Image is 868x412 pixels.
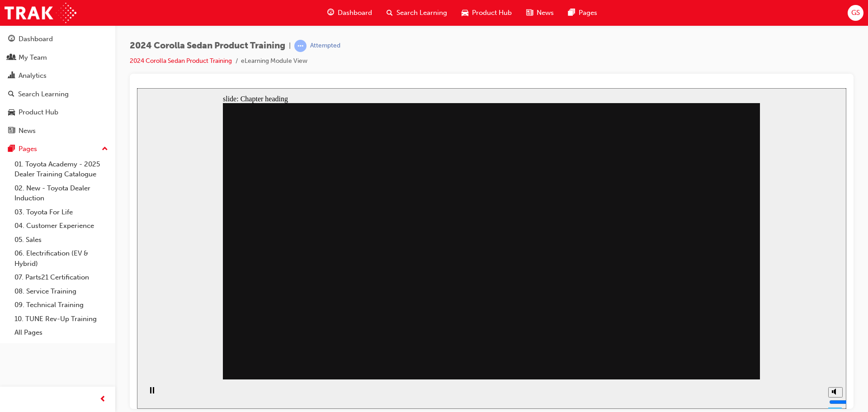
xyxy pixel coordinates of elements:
a: 01. Toyota Academy - 2025 Dealer Training Catalogue [11,157,112,181]
span: Search Learning [396,8,447,18]
a: 02. New - Toyota Dealer Induction [11,181,112,205]
button: Pages [4,141,112,157]
span: news-icon [526,7,533,19]
span: pages-icon [8,145,15,153]
a: 05. Sales [11,233,112,247]
span: 2024 Corolla Sedan Product Training [130,41,285,51]
div: Dashboard [19,34,53,44]
a: pages-iconPages [561,4,604,22]
span: | [289,41,291,51]
button: Pause (Ctrl+Alt+P) [5,298,20,314]
span: search-icon [8,90,14,99]
img: Trak [5,3,76,23]
a: Product Hub [4,104,112,121]
span: car-icon [462,7,468,19]
span: news-icon [8,127,15,135]
span: car-icon [8,109,15,117]
button: DashboardMy TeamAnalyticsSearch LearningProduct HubNews [4,29,112,141]
span: Pages [579,8,597,18]
a: 04. Customer Experience [11,219,112,233]
li: eLearning Module View [241,56,307,66]
a: Dashboard [4,31,112,47]
a: news-iconNews [519,4,561,22]
a: 09. Technical Training [11,298,112,312]
a: Search Learning [4,86,112,103]
div: Product Hub [19,107,58,118]
a: car-iconProduct Hub [454,4,519,22]
span: guage-icon [8,35,15,43]
span: learningRecordVerb_ATTEMPT-icon [294,40,307,52]
a: Analytics [4,67,112,84]
span: Dashboard [338,8,372,18]
a: All Pages [11,326,112,340]
a: News [4,123,112,139]
a: My Team [4,49,112,66]
a: 10. TUNE Rev-Up Training [11,312,112,326]
div: Pages [19,144,37,154]
span: guage-icon [327,7,334,19]
a: search-iconSearch Learning [379,4,454,22]
span: people-icon [8,54,15,62]
span: GS [851,8,860,18]
a: guage-iconDashboard [320,4,379,22]
a: 2024 Corolla Sedan Product Training [130,57,232,65]
a: 03. Toyota For Life [11,205,112,219]
div: playback controls [5,291,20,321]
span: prev-icon [99,394,106,405]
div: Search Learning [18,89,69,99]
span: search-icon [387,7,393,19]
div: Analytics [19,71,47,81]
button: Mute (Ctrl+Alt+M) [691,299,706,309]
span: News [537,8,554,18]
span: pages-icon [568,7,575,19]
span: up-icon [102,143,108,155]
a: 07. Parts21 Certification [11,270,112,284]
div: Attempted [310,42,340,50]
div: News [19,126,36,136]
div: misc controls [687,291,705,321]
button: GS [848,5,863,21]
div: My Team [19,52,47,63]
span: chart-icon [8,72,15,80]
input: volume [692,310,750,317]
a: 06. Electrification (EV & Hybrid) [11,246,112,270]
a: 08. Service Training [11,284,112,298]
span: Product Hub [472,8,512,18]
